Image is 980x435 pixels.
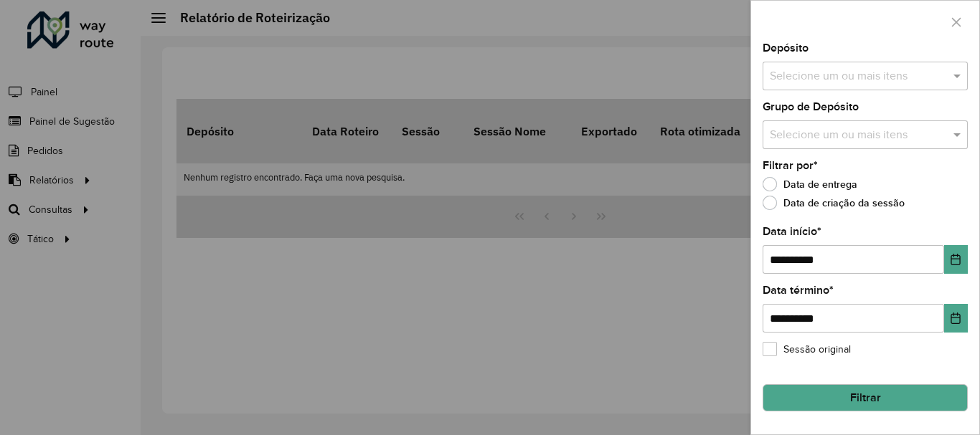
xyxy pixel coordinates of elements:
[763,196,905,210] label: Data de criação da sessão
[763,282,834,299] label: Data término
[763,342,851,357] label: Sessão original
[944,245,968,274] button: Choose Date
[763,177,857,191] label: Data de entrega
[763,157,818,174] label: Filtrar por
[763,39,809,57] label: Depósito
[763,223,821,240] label: Data início
[763,98,859,115] label: Grupo de Depósito
[944,304,968,333] button: Choose Date
[763,384,968,411] button: Filtrar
